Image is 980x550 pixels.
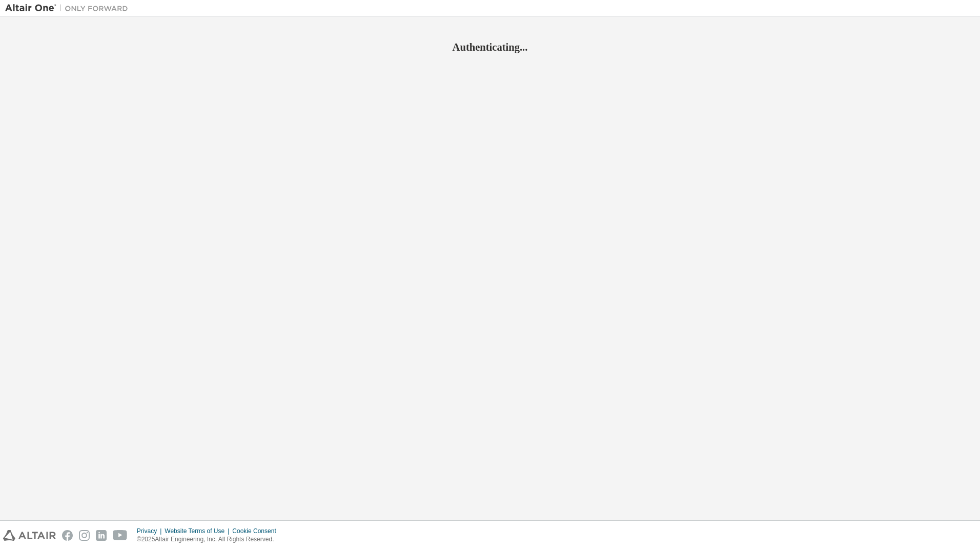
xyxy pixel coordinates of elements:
img: youtube.svg [113,530,128,541]
img: Altair One [5,3,133,13]
h2: Authenticating... [5,40,975,54]
img: linkedin.svg [96,530,107,541]
div: Cookie Consent [232,527,282,535]
p: © 2025 Altair Engineering, Inc. All Rights Reserved. [137,535,282,544]
div: Privacy [137,527,165,535]
img: instagram.svg [79,530,90,541]
img: facebook.svg [62,530,73,541]
img: altair_logo.svg [3,530,56,541]
div: Website Terms of Use [165,527,232,535]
